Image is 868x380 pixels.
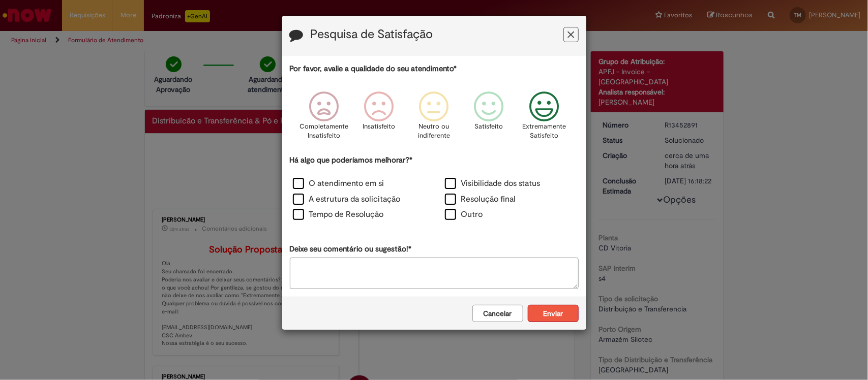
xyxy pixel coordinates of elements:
[290,244,412,255] label: Deixe seu comentário ou sugestão!*
[290,155,579,224] div: Há algo que poderíamos melhorar?*
[408,84,460,153] div: Neutro ou indiferente
[475,122,503,132] p: Satisfeito
[528,305,579,322] button: Enviar
[290,64,457,74] label: Por favor, avalie a qualidade do seu atendimento*
[522,122,566,141] p: Extremamente Satisfeito
[518,84,570,153] div: Extremamente Satisfeito
[463,84,515,153] div: Satisfeito
[445,194,516,205] label: Resolução final
[298,84,350,153] div: Completamente Insatisfeito
[311,28,433,41] label: Pesquisa de Satisfação
[472,305,523,322] button: Cancelar
[445,178,541,189] label: Visibilidade dos status
[445,209,483,220] label: Outro
[363,122,395,132] p: Insatisfeito
[293,178,384,189] label: O atendimento em si
[293,209,384,220] label: Tempo de Resolução
[353,84,405,153] div: Insatisfeito
[415,122,452,141] p: Neutro ou indiferente
[300,122,348,141] p: Completamente Insatisfeito
[293,194,401,205] label: A estrutura da solicitação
